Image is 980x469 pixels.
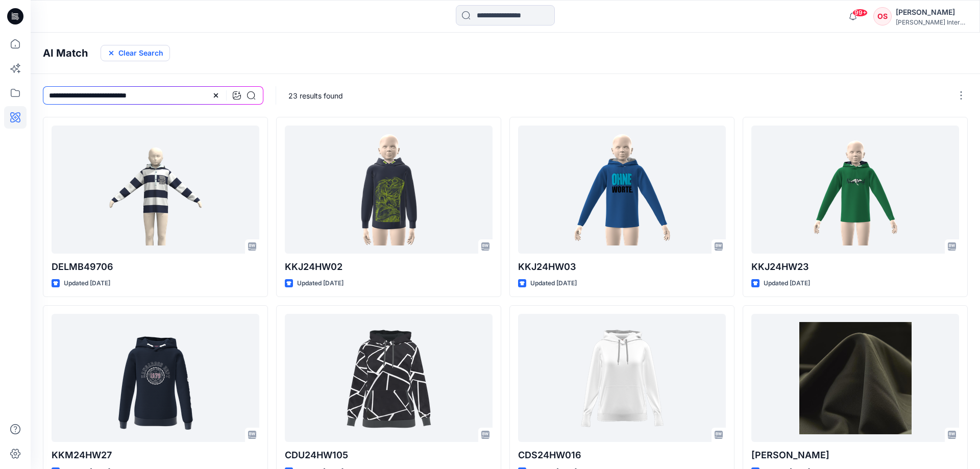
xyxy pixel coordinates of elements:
[751,314,959,442] a: Otto Fabric
[896,18,967,26] div: [PERSON_NAME] International
[852,9,868,17] span: 99+
[873,7,892,26] div: OS
[43,47,88,59] h4: AI Match
[518,260,726,274] p: KKJ24HW03
[518,126,726,254] a: KKJ24HW03
[297,278,344,289] p: Updated [DATE]
[52,260,259,274] p: DELMB49706
[285,126,493,254] a: KKJ24HW02
[285,260,493,274] p: KKJ24HW02
[751,126,959,254] a: KKJ24HW23
[751,448,959,462] p: [PERSON_NAME]
[285,448,493,462] p: CDU24HW105
[896,6,967,18] div: [PERSON_NAME]
[52,448,259,462] p: KKM24HW27
[764,278,810,289] p: Updated [DATE]
[518,448,726,462] p: CDS24HW016
[751,260,959,274] p: KKJ24HW23
[518,314,726,442] a: CDS24HW016
[64,278,110,289] p: Updated [DATE]
[52,314,259,442] a: KKM24HW27
[530,278,577,289] p: Updated [DATE]
[52,126,259,254] a: DELMB49706
[285,314,493,442] a: CDU24HW105
[288,90,343,101] p: 23 results found
[101,45,170,61] button: Clear Search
